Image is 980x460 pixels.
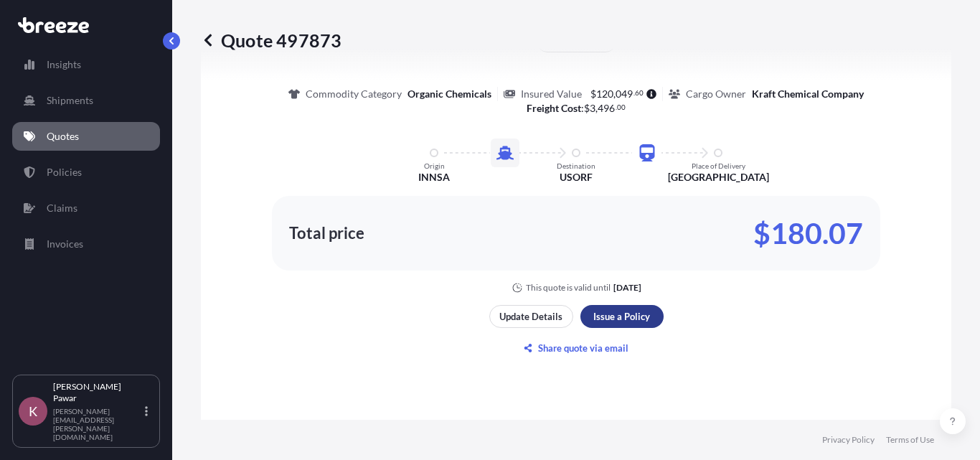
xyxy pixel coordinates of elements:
[12,230,160,258] a: Invoices
[289,226,364,240] p: Total price
[526,282,611,294] p: This quote is valid until
[527,101,626,116] p: :
[521,87,582,101] p: Insured Value
[613,282,641,294] p: [DATE]
[489,337,664,360] button: Share quote via email
[557,161,595,170] p: Destination
[47,201,77,215] p: Claims
[47,237,83,251] p: Invoices
[616,89,633,99] span: 049
[584,103,590,113] span: $
[580,305,664,328] button: Issue a Policy
[12,50,160,79] a: Insights
[753,222,863,245] p: $180.07
[692,161,745,170] p: Place of Delivery
[53,407,142,441] p: [PERSON_NAME][EMAIL_ADDRESS][PERSON_NAME][DOMAIN_NAME]
[616,105,617,110] span: .
[686,87,746,101] p: Cargo Owner
[47,165,82,179] p: Policies
[499,309,562,324] p: Update Details
[12,122,160,151] a: Quotes
[489,305,573,328] button: Update Details
[595,103,598,113] span: ,
[47,129,79,144] p: Quotes
[596,89,613,99] span: 120
[418,170,450,184] p: INNSA
[527,102,581,114] b: Freight Cost
[822,434,875,446] a: Privacy Policy
[593,309,650,324] p: Issue a Policy
[590,89,596,99] span: $
[668,170,769,184] p: [GEOGRAPHIC_DATA]
[12,86,160,115] a: Shipments
[53,381,142,404] p: [PERSON_NAME] Pawar
[538,341,628,355] p: Share quote via email
[12,194,160,222] a: Claims
[424,161,445,170] p: Origin
[617,105,626,110] span: 00
[407,87,491,101] p: Organic Chemicals
[598,103,615,113] span: 496
[752,87,864,101] p: Kraft Chemical Company
[635,90,644,95] span: 60
[886,434,934,446] a: Terms of Use
[29,404,37,418] span: K
[560,170,593,184] p: USORF
[47,57,81,72] p: Insights
[613,89,616,99] span: ,
[12,158,160,187] a: Policies
[306,87,402,101] p: Commodity Category
[47,93,93,108] p: Shipments
[590,103,595,113] span: 3
[201,29,341,52] p: Quote 497873
[633,90,635,95] span: .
